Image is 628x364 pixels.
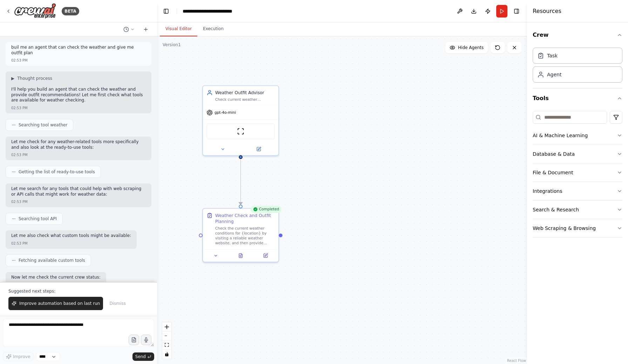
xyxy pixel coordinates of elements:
img: Logo [14,3,56,19]
g: Edge from b59ca881-9a5a-4eee-b1ac-202090e56ab6 to 534beb84-87c3-4851-967c-bc2ad0104a02 [238,159,244,205]
button: zoom in [162,322,171,331]
div: Task [547,52,558,59]
div: Integrations [533,188,562,195]
div: Search & Research [533,206,579,213]
button: Database & Data [533,145,622,163]
span: Searching tool API [19,216,57,222]
div: Crew [533,45,622,88]
button: File & Document [533,163,622,182]
div: Check the current weather conditions for {location} by visiting a reliable weather website, and t... [215,226,275,245]
div: Version 1 [163,42,181,48]
div: Weather Check and Outfit Planning [215,212,275,225]
div: AI & Machine Learning [533,132,588,139]
button: ▶Thought process [11,76,52,81]
p: Let me search for any tools that could help with web scraping or API calls that might work for we... [11,186,146,197]
div: File & Document [533,169,573,176]
span: Searching tool weather [19,122,67,128]
div: Weather Outfit AdvisorCheck current weather conditions for {location} and provide personalized ou... [202,85,279,156]
button: Tools [533,89,622,108]
div: Completed [250,205,281,213]
button: Improve automation based on last run [8,297,103,310]
button: View output [228,252,254,259]
p: Suggested next steps: [8,288,149,294]
button: Dismiss [106,297,129,310]
p: I'll help you build an agent that can check the weather and provide outfit recommendations! Let m... [11,87,146,103]
div: Check current weather conditions for {location} and provide personalized outfit recommendations b... [215,97,275,102]
button: Integrations [533,182,622,200]
span: Thought process [17,76,52,81]
span: Hide Agents [458,45,484,50]
button: Upload files [129,335,139,345]
button: Send [132,352,154,361]
div: Agent [547,71,561,78]
span: Send [135,354,146,359]
button: Execution [197,22,229,36]
div: 02:53 PM [11,199,28,204]
div: React Flow controls [162,322,171,359]
p: Let me check for any weather-related tools more specifically and also look at the ready-to-use to... [11,139,146,150]
span: Getting the list of ready-to-use tools [19,169,95,175]
span: Fetching available custom tools [19,258,85,263]
button: Search & Research [533,201,622,219]
div: 02:53 PM [11,241,28,246]
button: Hide Agents [445,42,488,53]
div: Tools [533,108,622,243]
div: 02:53 PM [11,152,28,157]
div: Weather Outfit Advisor [215,90,275,96]
button: Hide left sidebar [161,6,171,16]
button: Click to speak your automation idea [141,335,151,345]
button: Improve [3,352,33,361]
span: Dismiss [109,301,125,306]
div: 02:53 PM [11,58,28,63]
div: BETA [62,7,79,15]
p: Now let me check the current crew status: [11,275,101,280]
div: Database & Data [533,150,575,157]
button: Web Scraping & Browsing [533,219,622,237]
button: zoom out [162,331,171,341]
p: buil me an agent that can check the weather and give me outfit plan [11,45,146,56]
nav: breadcrumb [183,8,232,15]
h4: Resources [533,7,561,15]
div: 02:53 PM [11,105,28,111]
span: ▶ [11,76,14,81]
button: Crew [533,25,622,45]
button: toggle interactivity [162,350,171,359]
button: Visual Editor [160,22,197,36]
a: React Flow attribution [507,359,526,363]
span: gpt-4o-mini [214,110,236,115]
span: Improve automation based on last run [19,301,100,306]
button: Hide right sidebar [512,6,521,16]
button: Open in side panel [255,252,276,259]
p: Let me also check what custom tools might be available: [11,233,131,239]
span: Improve [13,354,30,359]
button: Open in side panel [241,146,276,153]
button: Switch to previous chat [121,25,137,34]
img: ScrapeWebsiteTool [237,128,244,135]
div: Web Scraping & Browsing [533,225,596,232]
button: Start a new chat [140,25,151,34]
div: CompletedWeather Check and Outfit PlanningCheck the current weather conditions for {location} by ... [202,208,279,262]
button: AI & Machine Learning [533,126,622,145]
button: fit view [162,341,171,350]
